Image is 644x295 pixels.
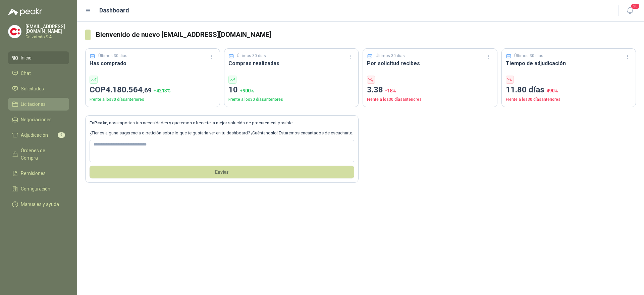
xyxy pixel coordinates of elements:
h1: Dashboard [99,6,129,15]
p: Frente a los 30 días anteriores [90,96,216,103]
img: Logo peakr [8,8,42,16]
p: Últimos 30 días [98,53,127,59]
a: Remisiones [8,167,69,180]
a: Chat [8,67,69,80]
a: Órdenes de Compra [8,144,69,164]
p: [EMAIL_ADDRESS][DOMAIN_NAME] [25,24,69,34]
p: Frente a los 30 días anteriores [228,96,355,103]
b: Peakr [94,120,107,125]
a: Inicio [8,51,69,64]
span: 9 [58,132,65,138]
a: Licitaciones [8,98,69,111]
span: ,69 [143,86,152,94]
span: Configuración [21,185,50,193]
span: + 4213 % [154,88,171,93]
button: 20 [624,5,636,17]
span: 20 [631,3,640,9]
span: + 900 % [240,88,254,93]
p: En , nos importan tus necesidades y queremos ofrecerte la mejor solución de procurement posible. [90,120,354,126]
a: Negociaciones [8,113,69,126]
h3: Has comprado [90,59,216,68]
span: 4.180.564 [106,85,152,94]
button: Envíar [90,166,354,178]
span: Órdenes de Compra [21,147,63,162]
span: 490 % [546,88,558,93]
span: Adjudicación [21,131,48,139]
span: Solicitudes [21,85,44,92]
h3: Tiempo de adjudicación [506,59,632,68]
h3: Por solicitud recibes [367,59,493,68]
span: Remisiones [21,170,46,177]
p: Últimos 30 días [514,53,543,59]
span: Chat [21,70,31,77]
h3: Compras realizadas [228,59,355,68]
p: 10 [228,84,355,96]
span: Negociaciones [21,116,52,123]
span: -18 % [385,88,396,93]
p: Últimos 30 días [376,53,405,59]
span: Manuales y ayuda [21,201,59,208]
p: 11.80 días [506,84,632,96]
p: ¿Tienes alguna sugerencia o petición sobre lo que te gustaría ver en tu dashboard? ¡Cuéntanoslo! ... [90,130,354,136]
img: Company Logo [8,25,21,38]
span: Inicio [21,54,32,61]
p: Calzatodo S.A. [25,35,69,39]
a: Configuración [8,182,69,195]
a: Manuales y ayuda [8,198,69,211]
a: Adjudicación9 [8,129,69,141]
p: Frente a los 30 días anteriores [506,96,632,103]
p: COP [90,84,216,96]
p: 3.38 [367,84,493,96]
a: Solicitudes [8,82,69,95]
span: Licitaciones [21,100,46,108]
h3: Bienvenido de nuevo [EMAIL_ADDRESS][DOMAIN_NAME] [96,30,636,40]
p: Frente a los 30 días anteriores [367,96,493,103]
p: Últimos 30 días [237,53,266,59]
